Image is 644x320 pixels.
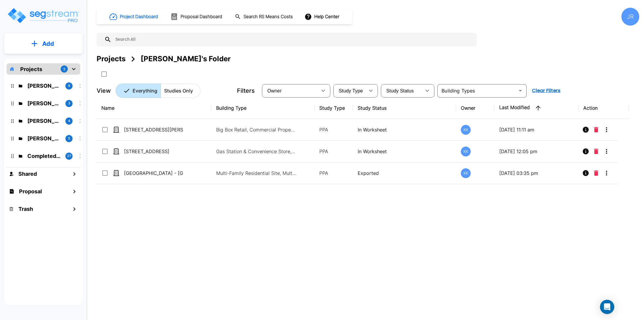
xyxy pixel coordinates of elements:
[267,88,282,93] span: Owner
[68,136,70,141] p: 5
[530,85,563,97] button: Clear Filters
[386,88,414,93] span: Study Status
[580,145,592,157] button: Info
[339,88,363,93] span: Study Type
[237,86,255,95] p: Filters
[216,148,296,155] p: Gas Station & Convenience Store, Gas Station Site
[353,97,456,119] th: Study Status
[124,126,183,133] p: [STREET_ADDRESS][PERSON_NAME]
[211,97,315,119] th: Building Type
[27,134,61,142] p: Jon's Folder
[141,54,231,64] div: [PERSON_NAME]'s Folder
[20,65,42,73] p: Projects
[133,87,157,94] p: Everything
[439,87,515,95] input: Building Types
[97,54,125,64] div: Projects
[334,82,365,99] div: Select
[124,170,183,177] p: [GEOGRAPHIC_DATA] - [GEOGRAPHIC_DATA]
[107,10,161,23] button: Project Dashboard
[27,99,61,107] p: Karina's Folder
[516,87,524,95] button: Open
[168,10,225,23] button: Proposal Dashboard
[18,170,37,178] h1: Shared
[461,168,471,178] div: KK
[601,124,612,136] button: More-Options
[68,118,70,123] p: 4
[18,205,33,213] h1: Trash
[592,145,601,157] button: Delete
[120,13,158,20] h1: Project Dashboard
[600,300,614,314] div: Open Intercom Messenger
[27,117,61,125] p: M.E. Folder
[68,101,70,106] p: 3
[164,87,193,94] p: Studies Only
[27,82,61,90] p: Kristina's Folder (Finalized Reports)
[579,97,628,119] th: Action
[358,126,451,133] p: In Worksheet
[97,97,211,119] th: Name
[68,83,70,88] p: 8
[19,187,42,195] h1: Proposal
[4,35,83,52] button: Add
[319,170,348,177] p: PPA
[67,153,71,159] p: 27
[461,147,471,156] div: KK
[358,170,451,177] p: Exported
[315,97,353,119] th: Study Type
[592,124,601,136] button: Delete
[580,124,592,136] button: Info
[180,13,222,20] h1: Proposal Dashboard
[382,82,421,99] div: Select
[111,33,474,46] input: Search All
[98,68,110,80] button: SelectAll
[461,125,471,135] div: KK
[124,148,183,155] p: [STREET_ADDRESS]
[456,97,494,119] th: Owner
[116,84,200,98] div: Platform
[42,39,54,48] p: Add
[499,126,574,133] p: [DATE] 11:11 am
[244,13,293,20] h1: Search RS Means Costs
[494,97,579,119] th: Last Modified
[303,11,342,22] button: Help Center
[621,8,639,26] div: JR
[319,148,348,155] p: PPA
[601,167,612,179] button: More-Options
[358,148,451,155] p: In Worksheet
[499,170,574,177] p: [DATE] 03:35 pm
[116,84,161,98] button: Everything
[216,126,296,133] p: Big Box Retail, Commercial Property Site
[97,86,111,95] p: View
[7,7,80,24] img: Logo
[592,167,601,179] button: Delete
[263,82,317,99] div: Select
[216,170,296,177] p: Multi-Family Residential Site, Multi-Family Residential
[233,11,296,23] button: Search RS Means Costs
[161,84,200,98] button: Studies Only
[499,148,574,155] p: [DATE] 12:05 pm
[27,152,61,160] p: Completed Client Reports 2025
[601,145,612,157] button: More-Options
[580,167,592,179] button: Info
[63,67,65,72] p: 5
[319,126,348,133] p: PPA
